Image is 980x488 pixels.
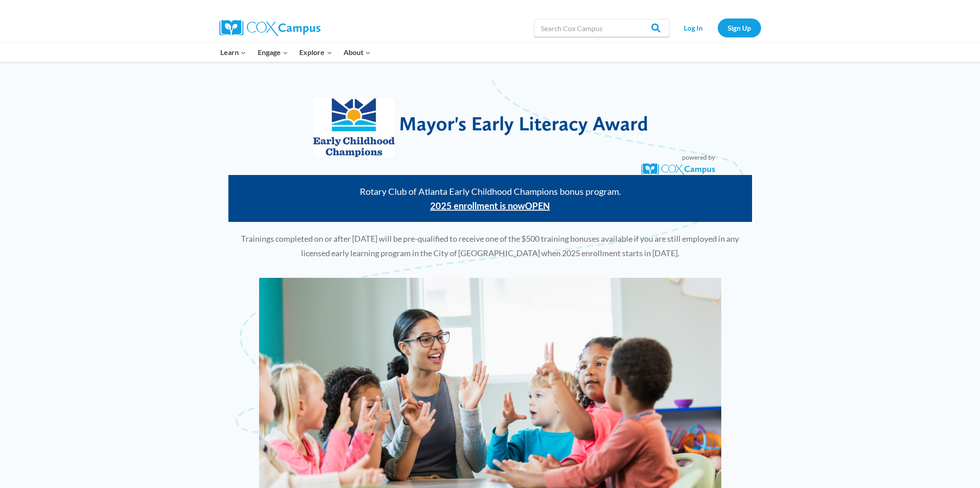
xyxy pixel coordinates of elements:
[313,98,395,157] img: Early Childhood Champions Logo
[219,20,320,36] img: Cox Campus
[525,200,550,211] span: OPEN
[399,111,648,135] span: Mayor's Early Literacy Award
[258,46,288,58] span: Engage
[241,234,739,258] span: Trainings completed on or after [DATE] will be pre-qualified to receive one of the $500 training ...
[674,18,761,37] nav: Secondary Navigation
[237,184,743,213] p: Rotary Club of Atlanta Early Childhood Champions bonus program.
[344,46,371,58] span: About
[682,153,715,161] span: powered by
[299,46,332,58] span: Explore
[674,18,713,37] a: Log In
[215,43,376,62] nav: Primary Navigation
[534,19,669,37] input: Search Cox Campus
[430,200,550,211] strong: 2025 enrollment is now
[718,18,761,37] a: Sign Up
[220,46,246,58] span: Learn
